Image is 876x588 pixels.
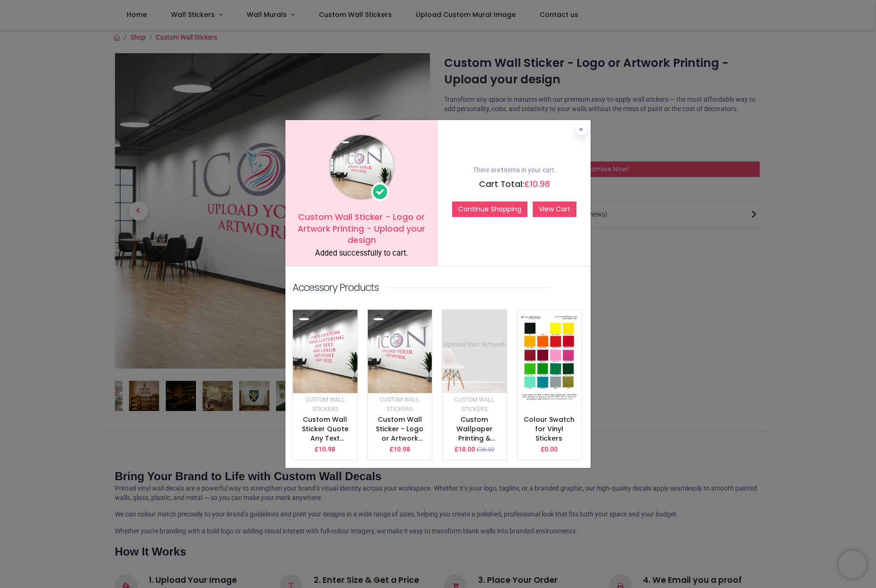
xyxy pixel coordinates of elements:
[368,310,432,393] img: image_512
[305,396,345,412] small: Custom Wall Stickers
[298,415,352,461] a: Custom Wall Sticker Quote Any Text & Colour - Vinyl Lettering
[292,248,430,259] div: Added successfully to cart.
[530,178,550,190] span: 10.98
[292,211,430,246] h5: Custom Wall Sticker - Logo or Artwork Printing - Upload your design
[477,446,495,454] small: £
[376,415,423,470] a: Custom Wall Sticker - Logo or Artwork Printing - Upload your design
[454,395,495,412] a: Custom Wall Stickers
[380,395,420,412] a: Custom Wall Stickers
[305,395,345,412] a: Custom Wall Stickers
[318,445,335,453] span: 10.98
[541,445,558,454] p: £
[445,178,584,190] h5: Cart Total:
[454,445,475,454] p: £
[524,178,550,190] span: £
[292,281,379,294] p: Accessory Products
[533,201,576,217] a: View Cart
[454,396,495,412] small: Custom Wall Stickers
[442,310,507,393] img: image_512
[293,310,357,393] img: image_512
[452,415,496,461] a: Custom Wallpaper Printing & Custom Wall Murals
[458,445,475,453] span: 18.00
[452,201,527,217] button: Continue Shopping
[524,415,575,443] a: Colour Swatch for Vinyl Stickers
[329,134,395,200] img: image_1024
[315,445,335,454] p: £
[517,310,582,403] img: image_512
[480,446,495,453] span: 36.00
[445,166,584,175] p: There are items in your cart.
[544,445,558,453] span: 0.00
[393,445,410,453] span: 10.98
[380,396,420,412] small: Custom Wall Stickers
[389,445,410,454] p: £
[500,166,504,174] b: 1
